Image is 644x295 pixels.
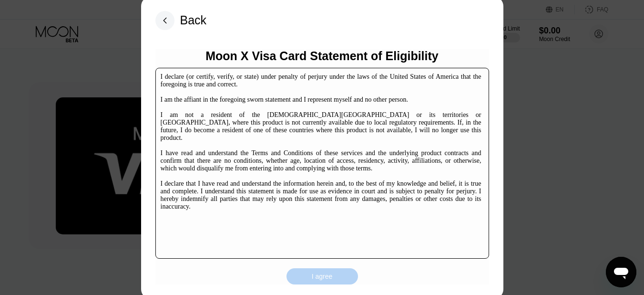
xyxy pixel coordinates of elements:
[286,268,358,284] div: I agree
[312,272,333,281] div: I agree
[180,13,207,27] div: Back
[161,73,481,211] div: I declare (or certify, verify, or state) under penalty of perjury under the laws of the United St...
[205,49,439,63] div: Moon X Visa Card Statement of Eligibility
[155,11,207,30] div: Back
[606,257,636,287] iframe: Button to launch messaging window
